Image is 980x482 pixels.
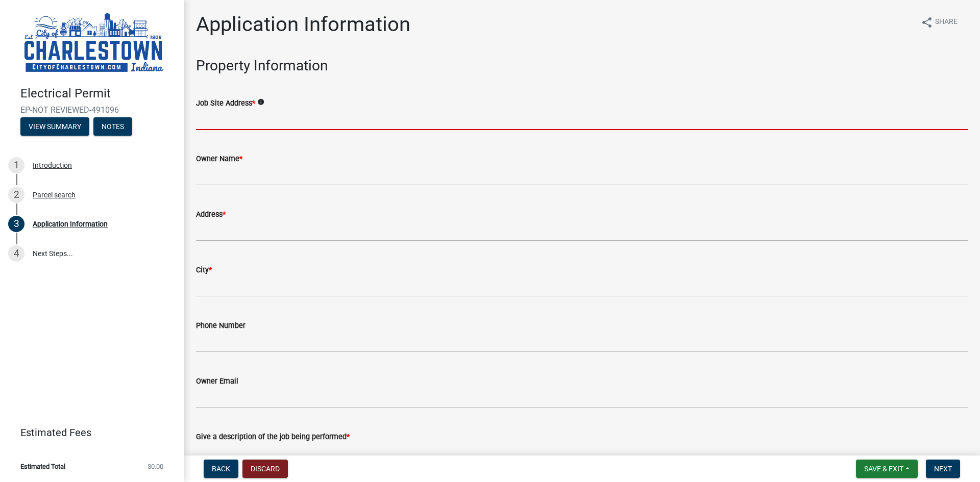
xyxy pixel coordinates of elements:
[20,117,89,136] button: View Summary
[926,460,960,478] button: Next
[8,422,167,443] a: Estimated Fees
[20,105,163,115] span: EP-NOT REVIEWED-491096
[33,162,72,169] div: Introduction
[33,220,108,227] div: Application Information
[196,378,238,385] label: Owner Email
[196,322,246,329] label: Phone Number
[257,98,264,106] i: info
[8,216,24,232] div: 3
[148,463,163,470] span: $0.00
[196,434,350,441] label: Give a description of the job being performed
[913,12,966,32] button: shareShare
[8,245,24,262] div: 4
[212,465,230,473] span: Back
[20,463,65,470] span: Estimated Total
[196,267,212,274] label: City
[8,157,24,173] div: 1
[196,211,226,218] label: Address
[8,187,24,203] div: 2
[196,156,242,163] label: Owner Name
[934,465,952,473] span: Next
[196,57,968,74] h3: Property Information
[20,86,176,101] h4: Electrical Permit
[33,191,76,198] div: Parcel search
[935,16,958,29] span: Share
[93,117,132,136] button: Notes
[864,465,903,473] span: Save & Exit
[20,11,167,75] img: City of Charlestown, Indiana
[93,123,132,131] wm-modal-confirm: Notes
[196,100,255,107] label: Job Site Address
[856,460,918,478] button: Save & Exit
[20,123,89,131] wm-modal-confirm: Summary
[204,460,238,478] button: Back
[242,460,288,478] button: Discard
[196,12,410,37] h1: Application Information
[921,16,933,29] i: share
